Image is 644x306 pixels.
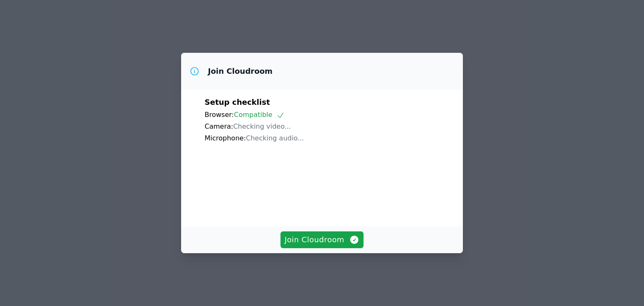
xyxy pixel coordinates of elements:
span: Browser: [205,111,234,119]
span: Checking video... [233,122,291,130]
span: Compatible [234,111,285,119]
button: Join Cloudroom [280,231,364,248]
span: Camera: [205,122,233,130]
span: Setup checklist [205,98,270,106]
h3: Join Cloudroom [208,66,273,76]
span: Join Cloudroom [285,234,360,246]
span: Checking audio... [246,134,304,142]
span: Microphone: [205,134,246,142]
